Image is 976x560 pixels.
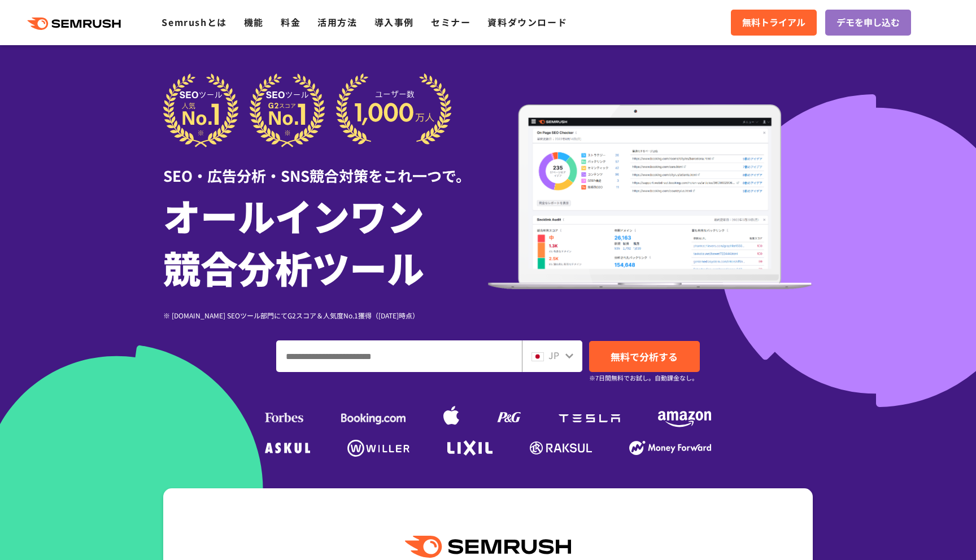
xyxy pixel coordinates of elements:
[431,15,470,29] a: セミナー
[163,147,488,186] div: SEO・広告分析・SNS競合対策をこれ一つで。
[731,10,817,36] a: 無料トライアル
[374,15,414,29] a: 導入事例
[281,15,300,29] a: 料金
[742,15,805,30] span: 無料トライアル
[836,15,900,30] span: デモを申し込む
[548,348,559,362] span: JP
[589,373,698,383] small: ※7日間無料でお試し。自動課金なし。
[162,15,226,29] a: Semrushとは
[163,310,488,321] div: ※ [DOMAIN_NAME] SEOツール部門にてG2スコア＆人気度No.1獲得（[DATE]時点）
[825,10,911,36] a: デモを申し込む
[317,15,357,29] a: 活用方法
[589,341,700,372] a: 無料で分析する
[405,536,571,558] img: Semrush
[487,15,567,29] a: 資料ダウンロード
[277,341,521,371] input: ドメイン、キーワードまたはURLを入力してください
[244,15,264,29] a: 機能
[163,189,488,293] h1: オールインワン 競合分析ツール
[611,349,678,364] span: 無料で分析する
